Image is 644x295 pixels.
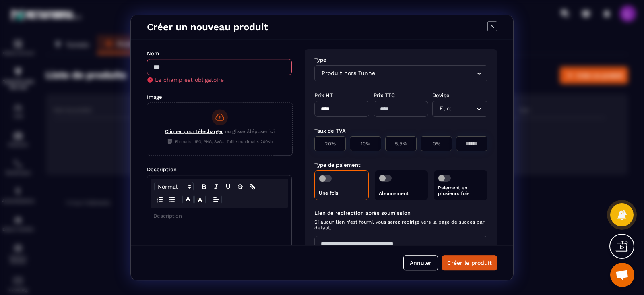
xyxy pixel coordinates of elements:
span: Le champ est obligatoire [155,77,224,83]
input: Search for option [454,104,474,113]
span: Si aucun lien n'est fourni, vous serez redirigé vers la page de succès par défaut. [314,219,487,231]
label: Nom [147,50,159,56]
label: Type de paiement [314,162,361,168]
div: Search for option [314,65,487,81]
label: Taux de TVA [314,128,346,134]
label: Lien de redirection après soumission [314,210,487,216]
span: Formats: JPG, PNG, SVG... Taille maximale: 200Kb [167,139,273,144]
p: 5.5% [390,141,412,147]
button: Créer le produit [442,255,497,270]
div: Ouvrir le chat [610,263,634,287]
button: Annuler [403,255,438,270]
p: Une fois [319,190,364,196]
label: Prix TTC [374,92,395,98]
label: Image [147,94,162,100]
p: 20% [319,141,341,147]
input: Search for option [378,69,474,78]
h4: Créer un nouveau produit [147,21,268,33]
p: Abonnement [379,191,424,196]
span: ou glisser/déposer ici [225,129,275,136]
p: Paiement en plusieurs fois [438,185,483,196]
label: Prix HT [314,92,333,98]
span: Euro [438,104,454,113]
label: Type [314,57,326,63]
p: 10% [354,141,377,147]
label: Description [147,166,177,172]
p: 0% [425,141,448,147]
span: Cliquer pour télécharger [165,129,223,134]
span: Produit hors Tunnel [320,69,378,78]
div: Search for option [432,101,487,117]
label: Devise [432,92,450,98]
